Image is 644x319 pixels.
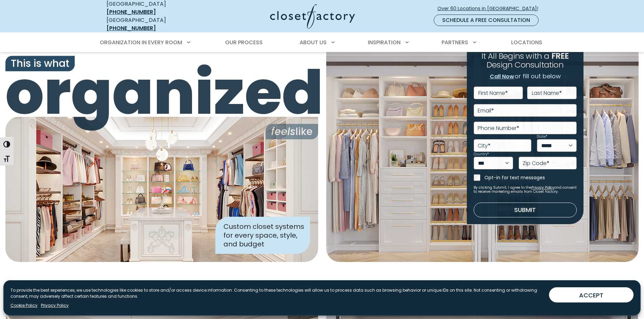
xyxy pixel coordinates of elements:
a: Privacy Policy [41,302,69,309]
img: Closet Factory Logo [270,4,355,29]
i: feels [271,124,295,138]
a: [PHONE_NUMBER] [106,8,156,16]
span: like [266,124,318,139]
a: Cookie Policy [10,302,38,309]
img: Closet Factory designed closet [5,117,318,262]
span: Over 60 Locations in [GEOGRAPHIC_DATA]! [437,5,544,12]
span: organized [5,62,318,123]
span: Inspiration [368,38,401,46]
div: Custom closet systems for every space, style, and budget [215,217,310,254]
span: Organization in Every Room [100,38,182,46]
span: Our Process [225,38,263,46]
p: To provide the best experiences, we use technologies like cookies to store and/or access device i... [10,287,544,299]
span: Partners [442,38,468,46]
div: [GEOGRAPHIC_DATA] [106,16,205,32]
span: About Us [300,38,327,46]
a: [PHONE_NUMBER] [106,24,156,32]
button: ACCEPT [549,287,634,302]
nav: Primary Menu [95,33,549,52]
span: Locations [511,38,542,46]
a: Over 60 Locations in [GEOGRAPHIC_DATA]! [437,3,544,15]
a: Schedule a Free Consultation [434,15,539,26]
